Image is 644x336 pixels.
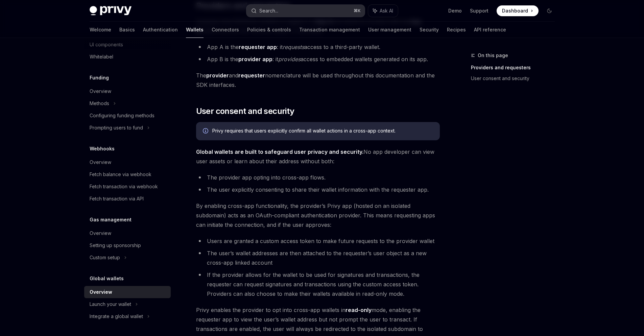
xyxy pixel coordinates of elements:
svg: Info [203,128,210,135]
div: Integrate a global wallet [90,312,143,320]
li: Users are granted a custom access token to make future requests to the provider wallet [196,236,440,246]
button: Ask AI [368,5,398,17]
a: Support [470,7,488,14]
a: Overview [84,156,171,168]
em: provides [278,56,301,63]
a: Whitelabel [84,51,171,63]
a: Transaction management [299,22,360,38]
img: dark logo [90,6,132,16]
button: Search...⌘K [246,5,365,17]
a: Authentication [143,22,178,38]
a: Dashboard [497,5,539,16]
li: The provider app opting into cross-app flows. [196,173,440,182]
span: On this page [478,51,508,59]
li: The user explicitly consenting to share their wallet information with the requester app. [196,185,440,194]
div: Search... [259,7,278,15]
a: Fetch transaction via webhook [84,181,171,193]
strong: provider app [238,56,272,63]
a: User consent and security [471,73,560,84]
h5: Global wallets [90,274,124,283]
span: The and nomenclature will be used throughout this documentation and the SDK interfaces. [196,71,440,90]
a: Wallets [186,22,204,38]
div: Launch your wallet [90,300,131,308]
a: Overview [84,286,171,298]
li: App B is the : it access to embedded wallets generated on its app. [196,54,440,64]
div: Fetch transaction via API [90,195,144,203]
a: User management [368,22,411,38]
div: Overview [90,288,112,296]
a: Basics [119,22,135,38]
div: Configuring funding methods [90,112,154,120]
a: Connectors [212,22,239,38]
strong: read-only [345,307,372,313]
a: Fetch balance via webhook [84,168,171,181]
a: Demo [448,7,462,14]
li: The user’s wallet addresses are then attached to the requester’s user object as a new cross-app l... [196,248,440,267]
h5: Funding [90,74,109,82]
a: Security [420,22,439,38]
h5: Gas management [90,216,132,224]
span: No app developer can view user assets or learn about their address without both: [196,147,440,166]
strong: requester [238,72,265,79]
div: Fetch transaction via webhook [90,183,158,191]
div: Overview [90,87,111,95]
a: Providers and requesters [471,62,560,73]
li: App A is the : it access to a third-party wallet. [196,42,440,52]
div: Fetch balance via webhook [90,170,151,178]
div: Methods [90,99,109,107]
span: ⌘ K [354,8,361,14]
button: Toggle dark mode [544,5,555,16]
span: User consent and security [196,106,294,117]
a: Overview [84,227,171,239]
div: Setting up sponsorship [90,241,141,249]
a: Fetch transaction via API [84,193,171,205]
span: By enabling cross-app functionality, the provider’s Privy app (hosted on an isolated subdomain) a... [196,201,440,230]
div: Prompting users to fund [90,124,143,132]
a: Welcome [90,22,111,38]
span: Dashboard [502,7,528,14]
a: Policies & controls [247,22,291,38]
em: requests [283,44,304,50]
a: Setting up sponsorship [84,239,171,251]
a: Overview [84,85,171,97]
div: Whitelabel [90,53,113,61]
a: Configuring funding methods [84,110,171,122]
a: API reference [474,22,506,38]
div: Overview [90,229,111,237]
strong: requester app [239,44,277,50]
strong: provider [206,72,229,79]
a: Recipes [447,22,466,38]
h5: Webhooks [90,145,115,153]
div: Overview [90,158,111,166]
div: Custom setup [90,254,120,262]
div: Privy requires that users explicitly confirm all wallet actions in a cross-app context. [212,127,433,135]
strong: Global wallets are built to safeguard user privacy and security. [196,148,363,155]
span: Ask AI [380,7,393,14]
li: If the provider allows for the wallet to be used for signatures and transactions, the requester c... [196,270,440,298]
